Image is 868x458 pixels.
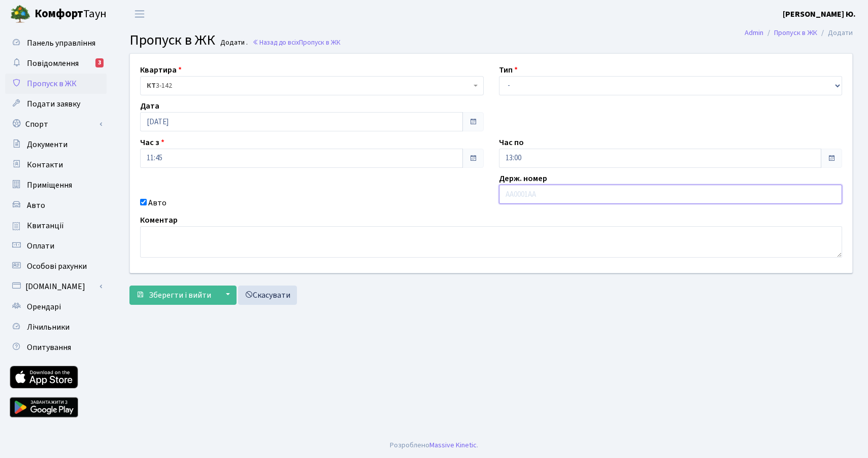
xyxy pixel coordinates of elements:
b: Комфорт [35,6,83,22]
input: AA0001AA [499,185,843,204]
span: Орендарі [27,301,61,312]
a: Подати заявку [5,94,107,114]
a: Орендарі [5,297,107,317]
label: Квартира [140,64,182,76]
label: Час по [499,136,524,149]
a: Панель управління [5,33,107,53]
a: Admin [745,27,763,38]
a: [DOMAIN_NAME] [5,276,107,297]
span: Подати заявку [27,98,80,110]
span: Оплати [27,240,54,252]
a: Приміщення [5,175,107,195]
span: Зберегти і вийти [149,290,211,301]
span: Повідомлення [27,58,79,69]
nav: breadcrumb [729,22,868,44]
a: Особові рахунки [5,256,107,276]
img: logo.png [10,4,30,24]
span: <b>КТ</b>&nbsp;&nbsp;&nbsp;&nbsp;3-142 [147,81,471,91]
label: Тип [499,64,518,76]
span: Квитанції [27,220,64,231]
span: Пропуск в ЖК [299,38,341,47]
span: <b>КТ</b>&nbsp;&nbsp;&nbsp;&nbsp;3-142 [140,76,484,95]
a: [PERSON_NAME] Ю. [783,8,856,20]
button: Зберегти і вийти [129,286,218,305]
small: Додати . [218,39,248,47]
a: Контакти [5,155,107,175]
span: Контакти [27,159,63,170]
button: Переключити навігацію [127,6,152,22]
a: Документи [5,134,107,155]
span: Лічильники [27,322,70,333]
a: Назад до всіхПропуск в ЖК [252,38,341,47]
a: Повідомлення3 [5,53,107,74]
span: Приміщення [27,180,72,191]
label: Дата [140,100,159,112]
label: Коментар [140,214,178,226]
a: Авто [5,195,107,216]
span: Особові рахунки [27,261,87,272]
span: Панель управління [27,38,95,49]
a: Квитанції [5,216,107,236]
a: Лічильники [5,317,107,337]
a: Пропуск в ЖК [5,74,107,94]
b: КТ [147,81,156,91]
a: Пропуск в ЖК [774,27,817,38]
span: Авто [27,200,45,211]
label: Авто [148,197,166,209]
label: Держ. номер [499,172,547,185]
b: [PERSON_NAME] Ю. [783,9,856,20]
li: Додати [817,27,853,39]
span: Таун [35,6,107,23]
a: Massive Kinetic [429,440,477,450]
label: Час з [140,136,164,149]
span: Опитування [27,342,71,353]
a: Скасувати [238,286,297,305]
a: Спорт [5,114,107,134]
span: Пропуск в ЖК [27,78,77,89]
div: Розроблено . [390,440,478,451]
div: 3 [95,58,104,67]
span: Пропуск в ЖК [129,30,215,50]
a: Оплати [5,236,107,256]
a: Опитування [5,337,107,358]
span: Документи [27,139,68,150]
